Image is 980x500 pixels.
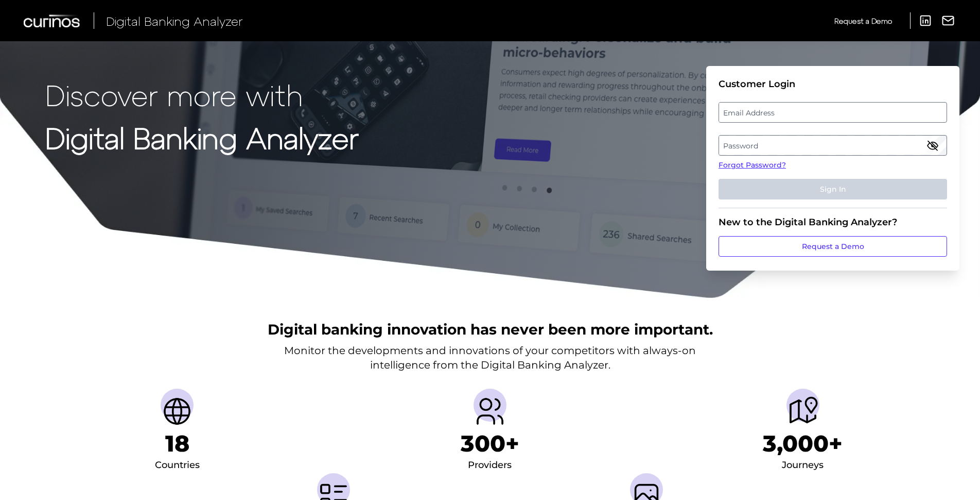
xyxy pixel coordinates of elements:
[719,103,946,122] label: Email Address
[719,216,947,228] div: New to the Digital Banking Analyzer?
[782,457,824,474] div: Journeys
[763,430,843,457] h1: 3,000+
[719,236,947,257] a: Request a Demo
[161,395,194,428] img: Countries
[284,343,696,372] p: Monitor the developments and innovations of your competitors with always-on intelligence from the...
[719,78,947,90] div: Customer Login
[719,136,946,155] label: Password
[834,16,892,25] span: Request a Demo
[106,13,243,28] span: Digital Banking Analyzer
[474,395,506,428] img: Providers
[165,430,189,457] h1: 18
[461,430,519,457] h1: 300+
[719,160,947,171] a: Forgot Password?
[786,395,819,428] img: Journeys
[834,12,892,29] a: Request a Demo
[45,120,359,155] strong: Digital Banking Analyzer
[45,78,359,111] p: Discover more with
[719,179,947,199] button: Sign In
[268,320,713,339] h2: Digital banking innovation has never been more important.
[24,14,81,27] img: Curinos
[468,457,512,474] div: Providers
[155,457,200,474] div: Countries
